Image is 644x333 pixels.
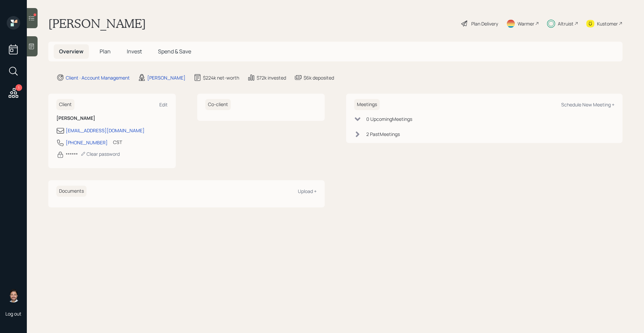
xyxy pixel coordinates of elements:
h6: Client [56,99,74,110]
span: Overview [59,48,84,55]
h6: Co-client [205,99,231,110]
div: $6k deposited [304,74,334,81]
div: [PERSON_NAME] [147,74,185,81]
div: CST [113,139,122,146]
div: Edit [159,101,168,108]
div: [PHONE_NUMBER] [66,139,108,146]
div: Schedule New Meeting + [561,101,614,108]
div: 1 [15,84,22,91]
div: [EMAIL_ADDRESS][DOMAIN_NAME] [66,127,145,134]
div: Clear password [80,151,120,157]
div: Upload + [298,188,317,194]
span: Spend & Save [158,48,191,55]
div: Kustomer [597,20,618,27]
img: michael-russo-headshot.png [7,289,20,302]
div: Warmer [518,20,534,27]
div: Client · Account Management [66,74,130,81]
h6: [PERSON_NAME] [56,115,168,121]
span: Invest [127,48,142,55]
h6: Meetings [354,99,380,110]
div: 0 Upcoming Meeting s [366,115,412,123]
h1: [PERSON_NAME] [48,16,146,31]
div: 2 Past Meeting s [366,131,400,138]
span: Plan [100,48,111,55]
div: Altruist [558,20,574,27]
div: Log out [5,311,21,317]
div: $72k invested [257,74,286,81]
div: $224k net-worth [203,74,239,81]
h6: Documents [56,186,87,197]
div: Plan Delivery [471,20,498,27]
